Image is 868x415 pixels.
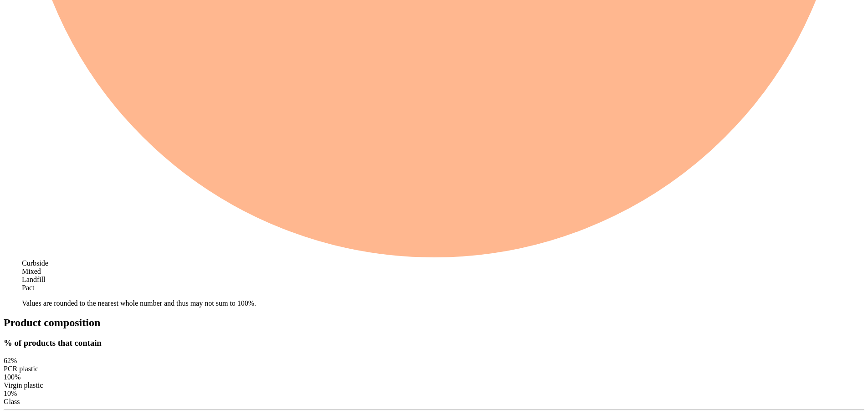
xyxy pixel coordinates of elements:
[22,299,846,307] p: Values are rounded to the nearest whole number and thus may not sum to 100%.
[22,259,48,267] span: Curbside
[4,365,864,373] div: PCR plastic
[4,317,864,329] h2: Product composition
[4,338,864,348] h3: % of products that contain
[4,398,864,406] div: Glass
[4,389,864,398] div: 10%
[4,373,864,381] div: 100%
[4,357,864,365] div: 62%
[22,276,46,283] span: Landfill
[22,267,41,275] span: Mixed
[22,284,35,292] span: Pact
[4,381,864,389] div: Virgin plastic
